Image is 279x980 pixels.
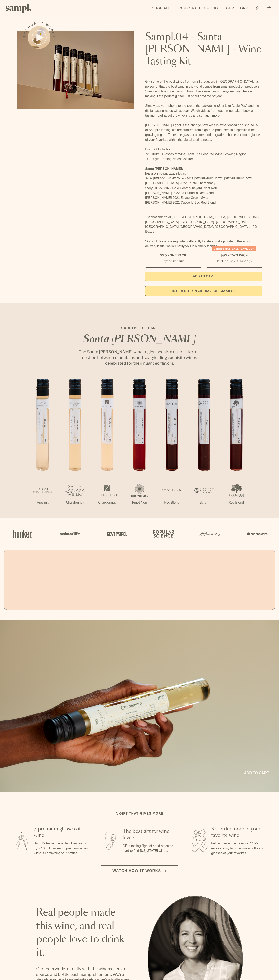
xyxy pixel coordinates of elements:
button: Add to Cart [145,272,262,281]
span: [GEOGRAPHIC_DATA], [GEOGRAPHIC_DATA] [180,225,249,228]
a: Shop All [150,4,172,13]
img: Sampl logo [6,4,31,13]
button: Watch how it works [101,865,178,876]
li: 3 / 7 [91,379,123,518]
img: Artboard_1_c8cd28af-0030-4af1-819c-248e302c7f06_x450.png [10,525,35,542]
span: $55 - One Pack [160,253,187,258]
img: Artboard_4_28b4d326-c26e-48f9-9c80-911f17d6414e_x450.png [151,525,175,542]
h3: Re-order more of your favorite wine [211,826,266,839]
li: Story Of Soil 2022 Gold Coast Vineyard Pinot Noir [145,186,262,191]
p: CURRENT RELEASE [75,326,204,330]
strong: Santa [PERSON_NAME]: [145,167,183,170]
p: Syrah [188,500,220,505]
img: Artboard_6_04f9a106-072f-468a-bdd7-f11783b05722_x450.png [57,525,81,542]
li: 5 / 7 [156,379,188,518]
a: Add to cart [244,770,273,776]
img: Artboard_3_0b291449-6e8c-4d07-b2c2-3f3601a19cd1_x450.png [198,525,222,542]
p: Sampl's tasting capsule allows you to try 7 100ml glasses of premium wines without committing to ... [34,841,89,856]
div: Gift some of the best wines from small producers in [GEOGRAPHIC_DATA]. It’s no secret that the be... [145,79,262,249]
em: Santa [PERSON_NAME] [83,335,196,344]
button: See how it works [28,26,50,49]
p: Red Blend [156,500,188,505]
p: Fall in love with a wine, or 7? We make it easy to order more bottles or glasses of your favorites. [211,841,266,856]
p: Gift a tasting flight of hand-selected, hard-to-find [US_STATE] wines. [123,843,177,853]
small: Try the Capsule [162,259,184,263]
h3: The best gift for wine lovers [123,828,177,841]
a: interested in gifting for groups? [145,286,262,296]
li: [PERSON_NAME] 2022 La Cuadrilla Red Blend [145,191,262,195]
img: Artboard_7_5b34974b-f019-449e-91fb-745f8d0877ee_x450.png [244,525,269,542]
p: Chardonnay [91,500,123,505]
span: , [179,225,180,228]
span: $95 - Two Pack [221,253,248,258]
li: [GEOGRAPHIC_DATA] 2022 Estate Chardonnay [145,181,262,186]
li: 7 / 7 [220,379,252,518]
span: [PERSON_NAME] 2022 Riesling [145,172,186,175]
p: Riesling [27,500,59,505]
a: Our Story [224,4,250,13]
a: Corporate Gifting [176,4,220,13]
p: The Santa [PERSON_NAME] wine region boasts a diverse terroir, nestled between mountains and sea, ... [75,349,204,366]
h2: Real people made this wine, and real people love to drink it. [36,906,131,959]
p: Red Blend [220,500,252,505]
li: [PERSON_NAME] 2021 Estate Grown Syrah [145,195,262,200]
h3: 7 premium glasses of wine [34,826,89,839]
small: Perfect For 2-4 Tastings [217,259,252,263]
p: Chardonnay [59,500,91,505]
li: 6 / 7 [188,379,220,518]
p: Pinot Noir [123,500,156,505]
div: Christmas SALE! Save 20% [212,246,256,251]
h2: A gift that gives more [116,811,164,816]
h1: Sampl.04 - Santa [PERSON_NAME] - Wine Tasting Kit [145,31,262,68]
li: 4 / 7 [123,379,156,518]
li: 2 / 7 [59,379,91,518]
img: Sampl.04 - Santa Barbara - Wine Tasting Kit [17,31,134,109]
span: Santa [PERSON_NAME] Winery 2022 [GEOGRAPHIC_DATA] [GEOGRAPHIC_DATA] [145,177,253,180]
li: [PERSON_NAME] 2021 Cuvee le Bec Red Blend [145,200,262,205]
img: Artboard_5_7fdae55a-36fd-43f7-8bfd-f74a06a2878e_x450.png [104,525,128,542]
li: 1 / 7 [27,379,59,518]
